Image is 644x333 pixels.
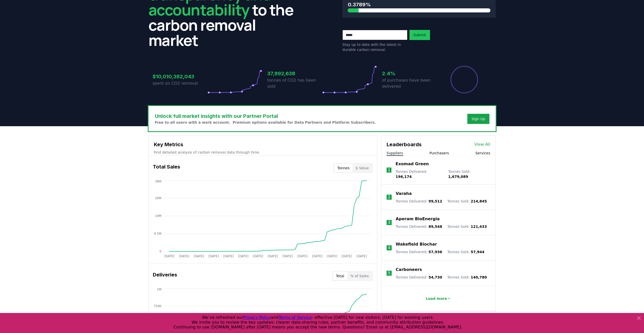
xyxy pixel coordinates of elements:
[179,254,189,258] tspan: [DATE]
[382,77,437,89] p: of purchases have been delivered
[396,224,442,229] p: Tonnes Delivered :
[155,196,161,200] tspan: 29M
[159,250,161,253] tspan: 0
[238,254,249,258] tspan: [DATE]
[396,199,442,204] p: Tonnes Delivered :
[348,1,490,8] h3: 0.3789%
[428,250,442,254] span: 57,936
[467,114,489,124] button: Sign Up
[388,270,390,276] p: 5
[154,141,372,148] h3: Key Metrics
[447,275,487,280] p: Tonnes Sold :
[387,151,403,156] button: Suppliers
[327,254,337,258] tspan: [DATE]
[388,167,390,173] p: 1
[475,151,490,156] button: Services
[428,225,442,229] span: 89,548
[430,151,449,156] button: Purchasers
[396,241,437,247] a: Wakefield Biochar
[155,112,376,120] h3: Unlock full market insights with our Partner Portal
[267,70,322,77] h3: 37,892,638
[154,232,161,235] tspan: 9.5M
[267,77,322,89] p: tonnes of CO2 has been sold
[208,254,219,258] tspan: [DATE]
[154,304,162,308] tspan: 750K
[356,254,367,258] tspan: [DATE]
[388,245,390,251] p: 4
[471,199,487,203] span: 214,845
[388,194,390,200] p: 2
[342,42,407,52] p: Stay up to date with the latest in durable carbon removal.
[382,70,437,77] h3: 2.4%
[471,275,487,279] span: 140,780
[396,191,412,197] a: Varaha
[448,169,490,179] p: Tonnes Sold :
[333,272,347,280] button: Total
[447,199,487,204] p: Tonnes Sold :
[154,150,372,155] p: Find detailed analysis of carbon removal data through time.
[157,288,161,291] tspan: 1M
[447,224,487,229] p: Tonnes Sold :
[347,272,372,280] button: % of Sales
[282,254,293,258] tspan: [DATE]
[471,116,485,121] a: Sign Up
[153,73,207,80] h3: $10,010,382,043
[155,120,376,125] p: Free to all users with a work account. Premium options available for Data Partners and Platform S...
[450,65,478,94] div: Percentage of sales delivered
[387,141,422,148] h3: Leaderboards
[448,175,468,179] span: 1,679,089
[153,163,180,173] h3: Total Sales
[471,250,484,254] span: 57,944
[396,249,442,254] p: Tonnes Delivered :
[155,180,161,183] tspan: 38M
[312,254,322,258] tspan: [DATE]
[253,254,263,258] tspan: [DATE]
[353,164,372,172] button: $ Value
[395,161,429,167] a: Exomad Green
[155,214,161,218] tspan: 19M
[396,216,440,222] a: Aperam BioEnergia
[422,293,455,304] button: Load more
[428,275,442,279] span: 54,730
[153,271,177,281] h3: Deliveries
[447,249,484,254] p: Tonnes Sold :
[342,254,352,258] tspan: [DATE]
[268,254,278,258] tspan: [DATE]
[388,219,390,226] p: 3
[396,275,442,280] p: Tonnes Delivered :
[426,296,447,301] p: Load more
[474,141,490,147] a: View All
[334,164,353,172] button: Tonnes
[409,30,430,40] button: Submit
[395,169,443,179] p: Tonnes Delivered :
[471,225,487,229] span: 121,433
[395,175,412,179] span: 196,174
[297,254,308,258] tspan: [DATE]
[428,199,442,203] span: 99,512
[396,267,422,273] a: Carboneers
[153,80,207,86] p: spent on CO2 removal
[194,254,204,258] tspan: [DATE]
[223,254,234,258] tspan: [DATE]
[164,254,174,258] tspan: [DATE]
